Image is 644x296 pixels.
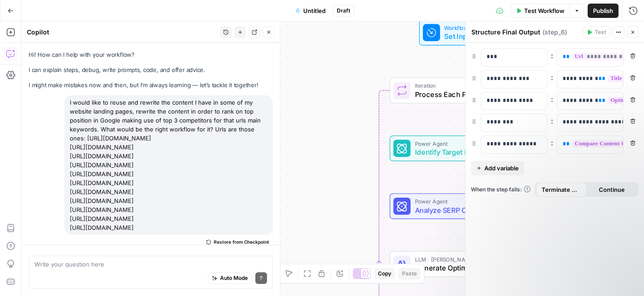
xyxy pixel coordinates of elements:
span: Test [595,28,606,36]
span: Iteration [415,81,528,90]
button: Paste [398,268,420,279]
span: Set Inputs [444,31,497,42]
button: Copy [374,268,395,279]
span: Terminate Workflow [542,185,581,194]
textarea: Structure Final Output [471,28,540,37]
span: Identify Target Keywords [415,147,526,157]
button: Auto Mode [208,272,252,284]
div: WorkflowSet InputsInputs [390,20,555,46]
span: Workflow [444,24,497,32]
span: : [551,137,553,148]
span: Restore from Checkpoint [214,238,269,245]
span: Publish [593,6,613,15]
span: Add variable [484,164,519,173]
span: Analyze SERP Competition [415,205,526,216]
span: Paste [402,270,417,278]
button: Add variable [471,161,524,175]
span: : [551,94,553,105]
p: I can explain steps, debug, write prompts, code, and offer advice. [29,65,273,75]
div: LLM · [PERSON_NAME] 4Generate Optimized ContentStep 4 [390,251,555,277]
button: Untitled [290,4,331,18]
button: Test Workflow [510,4,570,18]
span: Power Agent [415,139,526,148]
span: Test Workflow [524,6,564,15]
span: : [551,50,553,61]
span: ( step_6 ) [542,28,567,37]
span: Generate Optimized Content [415,262,526,273]
button: Restore from Checkpoint [203,237,273,247]
span: Untitled [303,6,326,15]
p: Hi! How can I help with your workflow? [29,50,273,59]
span: Continue [599,185,625,194]
span: LLM · [PERSON_NAME] 4 [415,255,526,263]
span: : [551,115,553,126]
div: Power AgentIdentify Target KeywordsStep 2 [390,135,555,161]
div: I would like to reuse and rewrite the content I have in some of my website landing pages, rewrite... [64,95,273,235]
span: : [551,72,553,83]
span: Auto Mode [220,274,248,282]
span: Copy [378,270,391,278]
button: Test [583,26,610,38]
button: Continue [587,182,637,197]
span: Process Each Page [415,89,528,100]
div: IterationProcess Each PageStep 1 [390,78,555,104]
button: Publish [588,4,619,18]
span: Power Agent [415,197,526,206]
span: Draft [337,7,350,15]
p: I might make mistakes now and then, but I’m always learning — let’s tackle it together! [29,80,273,90]
div: Copilot [27,28,217,37]
div: Power AgentAnalyze SERP CompetitionStep 3 [390,193,555,219]
a: When the step fails: [471,186,531,194]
